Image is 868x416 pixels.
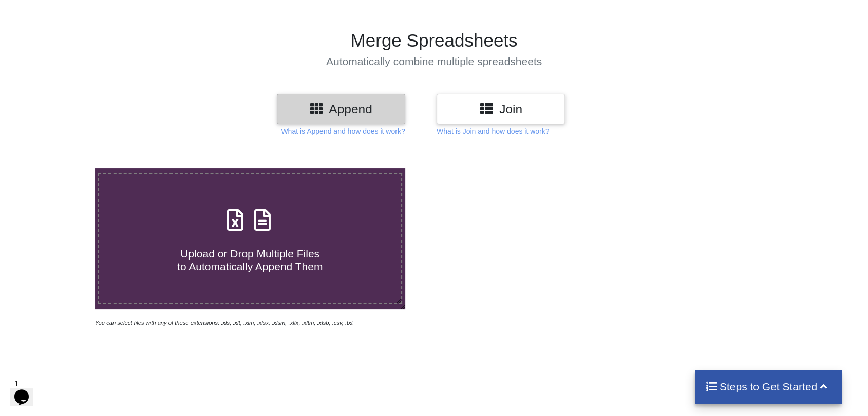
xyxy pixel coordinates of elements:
iframe: chat widget [10,375,43,406]
h3: Append [285,102,398,116]
span: Upload or Drop Multiple Files to Automatically Append Them [177,248,323,272]
i: You can select files with any of these extensions: .xls, .xlt, .xlm, .xlsx, .xlsm, .xltx, .xltm, ... [95,320,353,326]
h3: Join [444,102,557,116]
h4: Steps to Get Started [705,380,832,393]
p: What is Append and how does it work? [281,126,405,136]
p: What is Join and how does it work? [437,126,549,136]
